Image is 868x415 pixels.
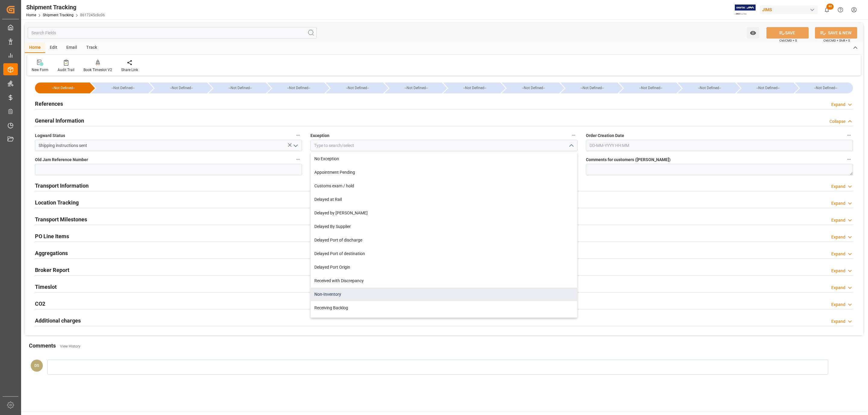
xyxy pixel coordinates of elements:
[449,83,501,93] div: --Not Defined--
[311,274,577,288] div: Received with Discrepancy
[35,157,88,163] span: Old Jam Reference Number
[737,83,794,93] div: --Not Defined--
[502,83,559,93] div: --Not Defined--
[311,179,577,193] div: Customs exam / hold
[823,38,850,43] span: Ctrl/CMD + Shift + S
[25,43,45,53] div: Home
[311,315,577,328] div: Receiving Incomplete
[294,131,302,139] button: Logward Status
[311,220,577,233] div: Delayed By Supplier
[625,83,676,93] div: --Not Defined--
[35,182,89,190] h2: Transport Information
[62,43,82,53] div: Email
[766,27,809,39] button: SAVE
[291,141,300,150] button: open menu
[35,300,45,308] h2: CO2
[60,344,80,348] a: View History
[326,83,383,93] div: --Not Defined--
[83,67,112,73] div: Book Timeslot V2
[32,67,49,73] div: New Form
[310,133,329,139] span: Exception
[678,83,735,93] div: --Not Defined--
[566,141,575,150] button: close menu
[91,83,149,93] div: --Not Defined--
[26,3,105,12] div: Shipment Tracking
[35,215,87,223] h2: Transport Milestones
[508,83,559,93] div: --Not Defined--
[97,83,149,93] div: --Not Defined--
[831,268,845,274] div: Expand
[801,83,850,93] div: --Not Defined--
[35,100,63,108] h2: References
[273,83,325,93] div: --Not Defined--
[567,83,618,93] div: --Not Defined--
[684,83,735,93] div: --Not Defined--
[310,140,577,151] input: Type to search/select
[311,233,577,247] div: Delayed Port of discharge
[311,301,577,315] div: Receiving Backlog
[561,83,618,93] div: --Not Defined--
[815,27,857,39] button: SAVE & NEW
[35,266,69,274] h2: Broker Report
[26,13,36,17] a: Home
[831,200,845,207] div: Expand
[43,13,74,17] a: Shipment Tracking
[831,101,845,108] div: Expand
[443,83,501,93] div: --Not Defined--
[311,288,577,301] div: Non-Inventory
[311,206,577,220] div: Delayed by [PERSON_NAME]
[150,83,207,93] div: --Not Defined--
[28,27,317,39] input: Search Fields
[845,131,853,139] button: Order Creation Date
[735,5,756,15] img: Exertis%20JAM%20-%20Email%20Logo.jpg_1722504956.jpg
[58,67,74,73] div: Audit Trail
[385,83,442,93] div: --Not Defined--
[586,140,853,151] input: DD-MM-YYYY HH:MM
[35,140,302,151] input: Type to search/select
[779,38,797,43] span: Ctrl/CMD + S
[760,5,818,14] div: JIMS
[831,217,845,223] div: Expand
[845,155,853,163] button: Comments for customers ([PERSON_NAME])
[829,118,845,125] div: Collapse
[311,247,577,261] div: Delayed Port of destination
[35,283,57,291] h2: Timeslot
[760,4,820,15] button: JIMS
[570,131,577,139] button: Exception
[820,3,834,17] button: show 40 new notifications
[826,4,834,10] span: 40
[831,301,845,308] div: Expand
[121,67,138,73] div: Share Link
[311,193,577,206] div: Delayed at Rail
[311,166,577,179] div: Appointment Pending
[215,83,266,93] div: --Not Defined--
[391,83,442,93] div: --Not Defined--
[795,83,853,93] div: --Not Defined--
[35,317,81,325] h2: Additional charges
[586,157,671,163] span: Comments for customers ([PERSON_NAME])
[35,133,65,139] span: Logward Status
[831,318,845,325] div: Expand
[35,249,68,257] h2: Aggregations
[267,83,325,93] div: --Not Defined--
[747,27,759,39] button: open menu
[34,363,39,368] span: DS
[45,43,62,53] div: Edit
[311,152,577,166] div: No Exception
[35,83,90,93] div: --Not Defined--
[82,43,102,53] div: Track
[831,285,845,291] div: Expand
[831,183,845,190] div: Expand
[834,3,847,17] button: Help Center
[35,198,79,207] h2: Location Tracking
[332,83,383,93] div: --Not Defined--
[29,342,56,350] h2: Comments
[294,155,302,163] button: Old Jam Reference Number
[41,83,86,93] div: --Not Defined--
[831,251,845,257] div: Expand
[619,83,676,93] div: --Not Defined--
[831,234,845,240] div: Expand
[35,117,84,125] h2: General Information
[311,261,577,274] div: Delayed Port Origin
[35,232,69,240] h2: PO Line Items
